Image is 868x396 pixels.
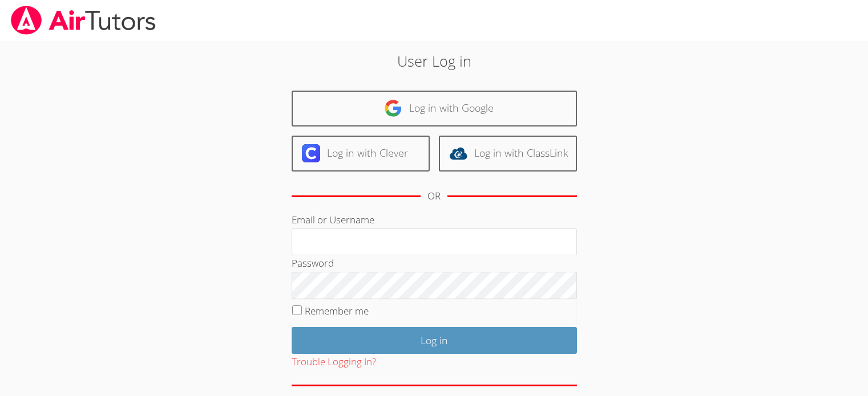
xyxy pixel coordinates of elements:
[200,50,668,72] h2: User Log in
[292,136,430,172] a: Log in with Clever
[292,91,577,126] a: Log in with Google
[292,213,374,226] label: Email or Username
[292,354,376,370] button: Trouble Logging In?
[305,304,369,317] label: Remember me
[384,99,402,117] img: google-logo-50288ca7cdecda66e5e0955fdab243c47b7ad437acaf1139b6f446037453330a.svg
[449,144,467,162] img: classlink-logo-d6bb404cc1216ec64c9a2012d9dc4662098be43eaf13dc465df04b49fa7ab582.svg
[292,327,577,354] input: Log in
[427,188,441,205] div: OR
[439,136,577,172] a: Log in with ClassLink
[302,144,320,162] img: clever-logo-6eab21bc6e7a338710f1a6ff85c0baf02591cd810cc4098c63d3a4b26e2feb20.svg
[292,256,334,270] label: Password
[10,6,157,35] img: airtutors_banner-c4298cdbf04f3fff15de1276eac7730deb9818008684d7c2e4769d2f7ddbe033.png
